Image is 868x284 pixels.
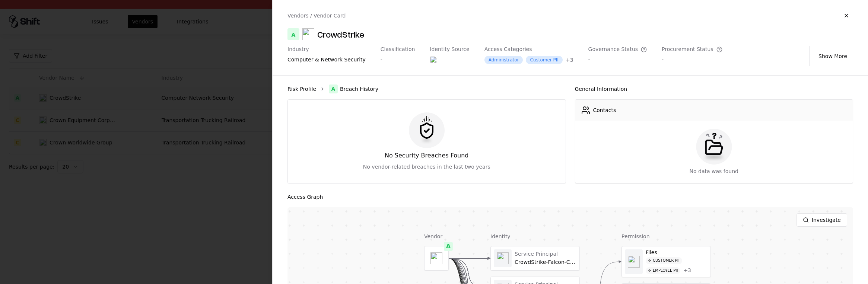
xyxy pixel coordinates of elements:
[287,85,316,93] a: Risk Profile
[588,46,647,53] div: Governance Status
[430,46,469,53] div: Identity Source
[385,151,469,160] div: No Security Breaches Found
[302,28,314,40] img: CrowdStrike
[287,192,853,201] div: Access Graph
[484,56,523,64] div: Administrator
[566,56,573,64] div: + 3
[287,46,366,53] div: Industry
[424,233,449,240] div: Vendor
[484,46,573,53] div: Access Categories
[662,56,722,63] div: -
[621,233,711,240] div: Permission
[363,163,490,170] div: No vendor-related breaches in the last two years
[329,84,338,93] div: A
[813,50,853,63] button: Show More
[797,213,847,227] button: Investigate
[646,267,680,274] div: Employee PII
[490,233,580,240] div: Identity
[287,12,346,19] div: Vendors / Vendor Card
[430,56,437,63] img: entra.microsoft.com
[317,28,364,40] div: CrowdStrike
[566,56,573,64] button: +3
[646,249,708,256] div: Files
[381,56,415,63] div: -
[287,56,366,63] div: computer & network security
[444,242,453,251] div: A
[526,56,562,64] div: Customer PII
[381,46,415,53] div: Classification
[646,257,682,264] div: Customer PII
[575,84,853,93] div: General Information
[515,259,576,266] div: CrowdStrike-Falcon-CloudSecurity
[515,251,576,258] div: Service Principal
[287,28,299,40] div: A
[662,46,722,53] div: Procurement Status
[593,106,616,114] div: Contacts
[287,84,566,93] nav: breadcrumb
[683,267,691,274] button: +3
[683,267,691,274] div: + 3
[690,167,738,175] div: No data was found
[588,56,647,63] div: -
[340,85,378,93] span: Breach History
